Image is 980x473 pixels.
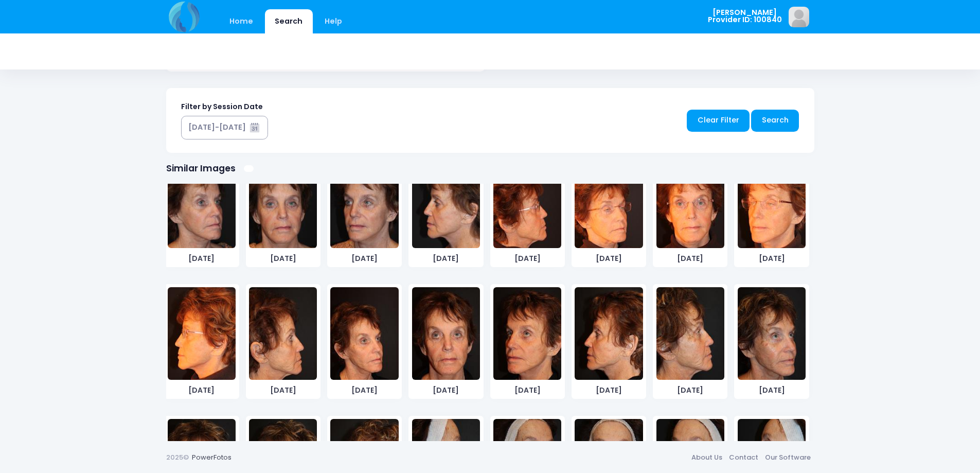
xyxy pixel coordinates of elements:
a: Help [314,9,352,33]
img: image [493,155,561,248]
span: [DATE] [493,253,561,264]
div: [DATE]-[DATE] [188,122,246,133]
img: image [249,287,317,380]
img: image [330,155,398,248]
a: Clear Filter [687,110,750,132]
span: [PERSON_NAME] Provider ID: 100840 [708,9,782,24]
span: [DATE] [249,385,317,396]
span: [DATE] [575,385,643,396]
span: [DATE] [168,253,236,264]
a: Home [220,9,263,33]
span: [DATE] [330,253,398,264]
span: [DATE] [656,253,724,264]
span: [DATE] [738,385,806,396]
img: image [412,287,480,380]
img: image [656,287,724,380]
img: image [575,155,643,248]
span: [DATE] [493,385,561,396]
img: image [168,287,236,380]
h1: Similar Images [166,163,236,174]
span: [DATE] [168,385,236,396]
img: image [493,287,561,380]
a: Search [751,110,799,132]
img: image [249,155,317,248]
span: [DATE] [249,253,317,264]
label: Filter by Session Date [181,101,263,112]
img: image [168,155,236,248]
span: [DATE] [412,385,480,396]
span: [DATE] [412,253,480,264]
img: image [330,287,398,380]
a: Search [265,9,313,33]
img: image [656,155,724,248]
img: image [412,155,480,248]
img: image [738,155,806,248]
a: PowerFotos [192,452,231,462]
img: image [738,287,806,380]
span: [DATE] [575,253,643,264]
img: image [789,7,809,27]
span: [DATE] [330,385,398,396]
span: [DATE] [656,385,724,396]
img: image [575,287,643,380]
a: Our Software [762,448,814,466]
span: [DATE] [738,253,806,264]
a: Contact [726,448,762,466]
span: 2025© [166,452,189,462]
a: About Us [688,448,726,466]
